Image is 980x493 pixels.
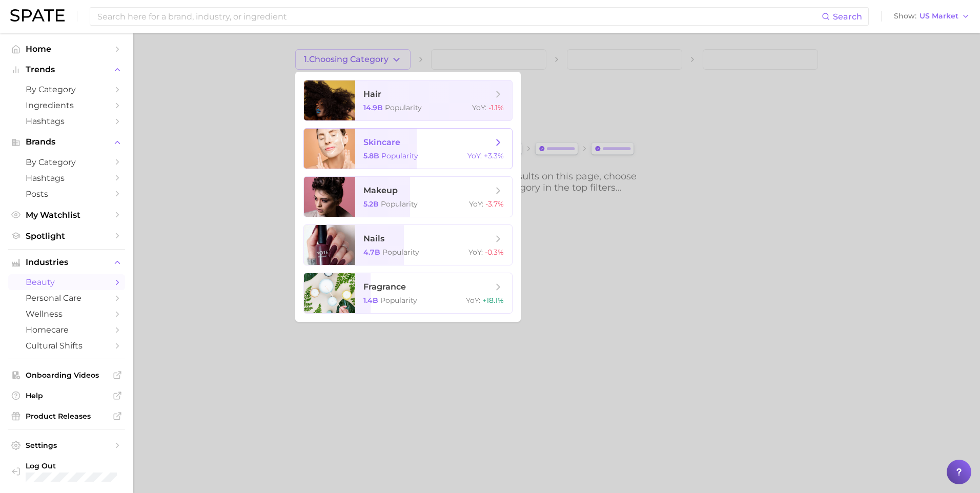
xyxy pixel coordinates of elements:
[26,65,108,74] span: Trends
[26,412,108,421] span: Product Releases
[26,391,108,400] span: Help
[833,12,862,22] span: Search
[8,207,125,223] a: My Watchlist
[363,248,380,257] span: 4.7b
[363,199,379,209] span: 5.2b
[466,296,480,305] span: YoY :
[8,338,125,354] a: cultural shifts
[8,228,125,244] a: Spotlight
[26,157,108,167] span: by Category
[482,296,504,305] span: +18.1%
[8,154,125,170] a: by Category
[295,72,521,322] ul: 1.Choosing Category
[380,296,417,305] span: Popularity
[26,44,108,54] span: Home
[472,103,486,112] span: YoY :
[8,290,125,306] a: personal care
[8,41,125,57] a: Home
[381,151,418,160] span: Popularity
[363,137,400,147] span: skincare
[8,408,125,424] a: Product Releases
[26,100,108,110] span: Ingredients
[8,97,125,113] a: Ingredients
[26,325,108,335] span: homecare
[363,151,379,160] span: 5.8b
[8,367,125,383] a: Onboarding Videos
[26,173,108,183] span: Hashtags
[8,438,125,453] a: Settings
[26,461,119,470] span: Log Out
[469,199,483,209] span: YoY :
[468,248,483,257] span: YoY :
[26,210,108,220] span: My Watchlist
[26,441,108,450] span: Settings
[26,137,108,147] span: Brands
[8,255,125,270] button: Industries
[363,89,381,99] span: hair
[891,10,972,23] button: ShowUS Market
[8,322,125,338] a: homecare
[382,248,419,257] span: Popularity
[26,309,108,319] span: wellness
[8,81,125,97] a: by Category
[26,85,108,94] span: by Category
[8,274,125,290] a: beauty
[8,62,125,77] button: Trends
[8,306,125,322] a: wellness
[488,103,504,112] span: -1.1%
[485,248,504,257] span: -0.3%
[8,113,125,129] a: Hashtags
[26,116,108,126] span: Hashtags
[363,282,406,292] span: fragrance
[8,186,125,202] a: Posts
[26,258,108,267] span: Industries
[894,13,916,19] span: Show
[8,458,125,485] a: Log out. Currently logged in with e-mail leon@palladiobeauty.com.
[467,151,482,160] span: YoY :
[8,388,125,403] a: Help
[96,8,822,25] input: Search here for a brand, industry, or ingredient
[363,296,378,305] span: 1.4b
[10,9,65,22] img: SPATE
[26,293,108,303] span: personal care
[363,234,384,243] span: nails
[26,341,108,351] span: cultural shifts
[381,199,418,209] span: Popularity
[26,189,108,199] span: Posts
[8,134,125,150] button: Brands
[363,103,383,112] span: 14.9b
[26,277,108,287] span: beauty
[485,199,504,209] span: -3.7%
[26,231,108,241] span: Spotlight
[363,186,398,195] span: makeup
[385,103,422,112] span: Popularity
[8,170,125,186] a: Hashtags
[26,371,108,380] span: Onboarding Videos
[484,151,504,160] span: +3.3%
[920,13,958,19] span: US Market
